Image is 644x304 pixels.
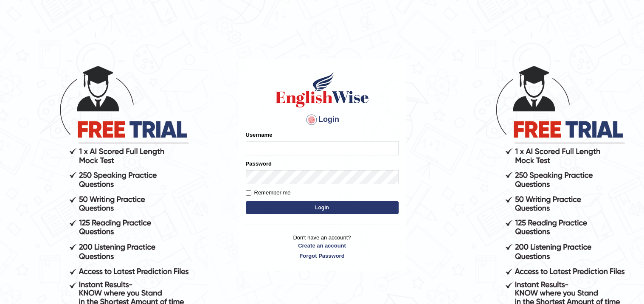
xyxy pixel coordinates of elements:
button: Login [246,201,399,214]
label: Remember me [246,189,291,197]
input: Remember me [246,190,251,196]
label: Password [246,160,272,168]
label: Username [246,131,273,139]
h4: Login [246,113,399,127]
a: Create an account [246,242,399,250]
img: Logo of English Wise sign in for intelligent practice with AI [274,70,371,109]
p: Don't have an account? [246,234,399,260]
a: Forgot Password [246,252,399,260]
